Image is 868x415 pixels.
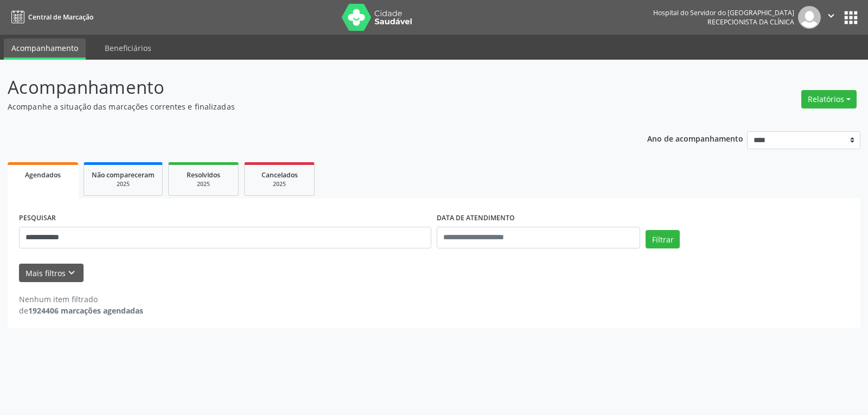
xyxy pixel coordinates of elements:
button: Mais filtroskeyboard_arrow_down [19,264,84,283]
label: PESQUISAR [19,210,56,227]
div: Nenhum item filtrado [19,293,143,305]
div: 2025 [176,180,231,188]
button:  [821,6,841,29]
span: Resolvidos [187,170,220,180]
button: Filtrar [646,230,680,248]
span: Não compareceram [92,170,155,180]
i: keyboard_arrow_down [66,267,78,279]
span: Agendados [25,170,61,180]
strong: 1924406 marcações agendadas [28,305,143,316]
p: Acompanhe a situação das marcações correntes e finalizadas [8,101,604,112]
label: DATA DE ATENDIMENTO [437,210,515,227]
span: Recepcionista da clínica [707,17,794,27]
p: Ano de acompanhamento [647,131,743,145]
button: apps [841,8,860,27]
i:  [825,10,837,22]
div: de [19,305,143,316]
button: Relatórios [801,90,857,108]
img: img [798,6,821,29]
span: Central de Marcação [28,12,93,22]
p: Acompanhamento [8,74,604,101]
span: Cancelados [261,170,298,180]
a: Central de Marcação [8,8,93,26]
div: 2025 [252,180,307,188]
a: Beneficiários [97,39,159,58]
a: Acompanhamento [4,39,86,60]
div: Hospital do Servidor do [GEOGRAPHIC_DATA] [653,8,794,17]
div: 2025 [92,180,155,188]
